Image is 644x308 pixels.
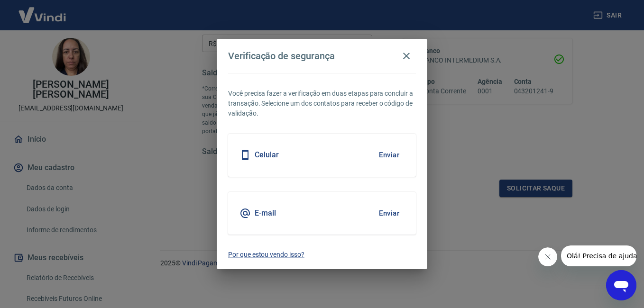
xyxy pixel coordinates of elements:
[374,203,405,223] button: Enviar
[374,145,405,165] button: Enviar
[561,245,636,266] iframe: Mensagem da empresa
[228,250,416,260] a: Por que estou vendo isso?
[255,150,279,160] h5: Celular
[228,89,416,118] p: Você precisa fazer a verificação em duas etapas para concluir a transação. Selecione um dos conta...
[228,50,335,62] h4: Verificação de segurança
[6,7,80,14] span: Olá! Precisa de ajuda?
[538,247,557,266] iframe: Fechar mensagem
[255,208,276,218] h5: E-mail
[606,270,636,300] iframe: Botão para abrir a janela de mensagens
